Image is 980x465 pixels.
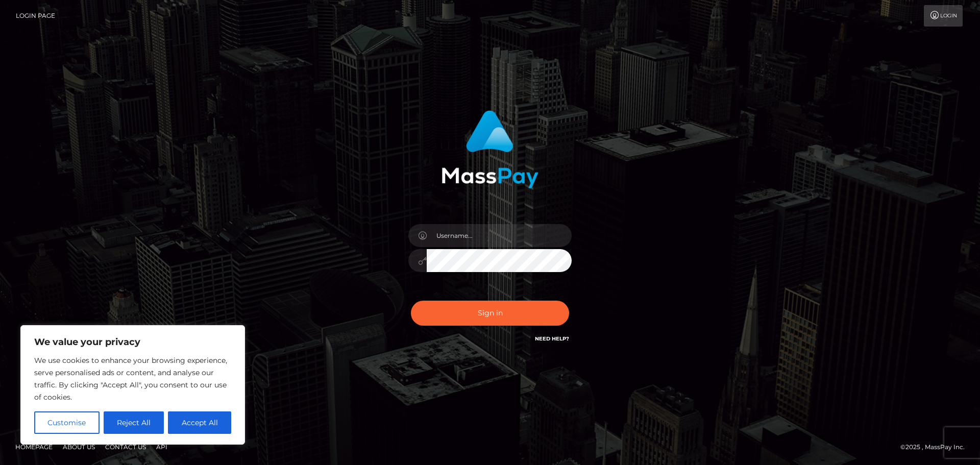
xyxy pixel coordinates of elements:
[535,335,569,342] a: Need Help?
[427,224,572,247] input: Username...
[168,411,231,434] button: Accept All
[924,5,963,27] a: Login
[20,325,245,445] div: We value your privacy
[34,354,231,403] p: We use cookies to enhance your browsing experience, serve personalised ads or content, and analys...
[34,411,100,434] button: Customise
[11,439,57,455] a: Homepage
[16,5,55,27] a: Login Page
[101,439,150,455] a: Contact Us
[442,110,538,188] img: MassPay Login
[411,301,569,326] button: Sign in
[59,439,99,455] a: About Us
[34,336,231,348] p: We value your privacy
[900,442,972,453] div: © 2025 , MassPay Inc.
[152,439,171,455] a: API
[104,411,164,434] button: Reject All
